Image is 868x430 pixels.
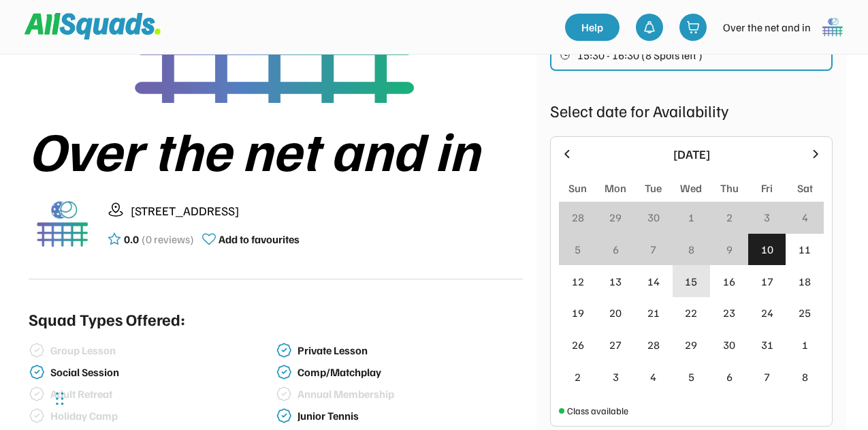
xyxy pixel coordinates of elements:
div: 5 [688,369,694,385]
img: 1000005499.png [819,14,846,41]
div: Social Session [50,366,273,379]
div: 4 [650,369,656,385]
div: 20 [609,305,622,321]
div: 2 [726,209,733,226]
button: 15:30 - 16:30 (8 Spots left ) [560,46,824,64]
div: 10 [761,241,773,258]
div: Junior Tennis [298,410,520,423]
img: shopping-cart-01%20%281%29.svg [686,20,700,34]
div: Thu [720,180,739,196]
div: 6 [613,241,619,258]
div: 4 [802,209,808,226]
div: 3 [613,369,619,385]
div: 21 [647,305,660,321]
img: check-verified-01.svg [276,342,292,358]
div: 17 [761,273,773,290]
div: [DATE] [582,145,801,164]
div: Holiday Camp [50,410,273,423]
div: 18 [799,273,811,290]
div: Adult Retreat [50,388,273,401]
div: Over the net and in [29,119,523,179]
div: 3 [764,209,770,226]
div: Sun [568,180,587,196]
div: Private Lesson [298,344,520,357]
div: 7 [764,369,770,385]
div: 26 [572,337,584,353]
div: 0.0 [124,231,139,247]
div: 5 [575,241,581,258]
div: 1 [688,209,694,226]
div: 7 [650,241,656,258]
div: 31 [761,337,773,353]
div: 28 [572,209,584,226]
div: 28 [647,337,660,353]
div: 11 [799,241,811,258]
div: Squad Types Offered: [29,307,185,331]
span: 15:30 - 16:30 (8 Spots left ) [577,50,703,61]
div: 24 [761,305,773,321]
div: Mon [605,180,626,196]
div: Select date for Availability [550,98,833,123]
img: check-verified-01%20%281%29.svg [276,386,292,402]
div: 1 [802,337,808,353]
div: 8 [802,369,808,385]
img: check-verified-01%20%281%29.svg [29,342,45,358]
img: check-verified-01.svg [276,408,292,424]
div: 14 [647,273,660,290]
div: 30 [723,337,735,353]
div: 6 [726,369,733,385]
div: 9 [726,241,733,258]
div: 23 [723,305,735,321]
a: Help [565,14,620,41]
div: 22 [685,305,697,321]
div: [STREET_ADDRESS] [131,202,523,220]
img: check-verified-01.svg [276,364,292,380]
div: 19 [572,305,584,321]
div: Over the net and in [723,19,811,35]
div: 13 [609,273,622,290]
div: 25 [799,305,811,321]
div: 12 [572,273,584,290]
div: Sat [797,180,813,196]
div: 16 [723,273,735,290]
img: bell-03%20%281%29.svg [643,20,656,34]
div: Fri [761,180,773,196]
div: (0 reviews) [142,231,194,247]
div: Add to favourites [219,231,300,247]
img: 1000005499.png [29,190,97,258]
div: Comp/Matchplay [298,366,520,379]
div: Wed [680,180,702,196]
div: 27 [609,337,622,353]
div: 15 [685,273,697,290]
div: 29 [685,337,697,353]
div: Tue [645,180,662,196]
div: 30 [647,209,660,226]
div: 29 [609,209,622,226]
img: Squad%20Logo.svg [25,13,161,39]
div: Group Lesson [50,344,273,357]
div: Class available [567,403,628,418]
div: 8 [688,241,694,258]
div: 2 [575,369,581,385]
div: Annual Membership [298,388,520,401]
